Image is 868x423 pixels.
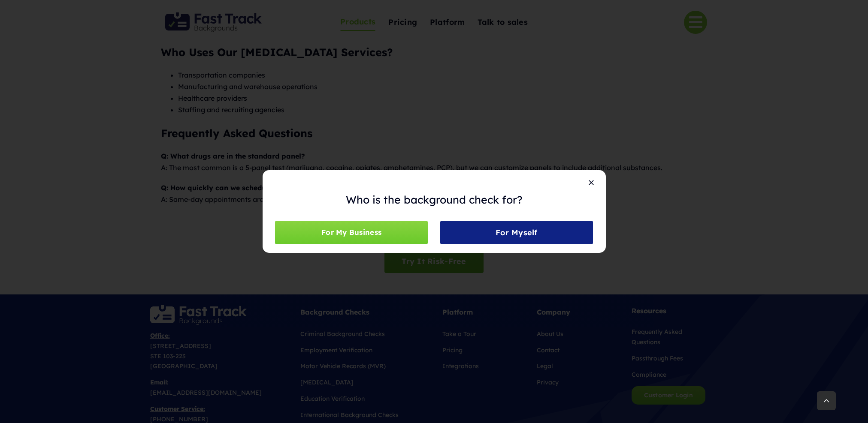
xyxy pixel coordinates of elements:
a: For Myself [440,221,593,244]
button: Close [585,179,597,186]
p: Who is the background check for? [275,194,593,206]
span: For My Business [321,226,381,239]
a: For My Business [275,221,427,244]
span: For Myself [496,228,538,237]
